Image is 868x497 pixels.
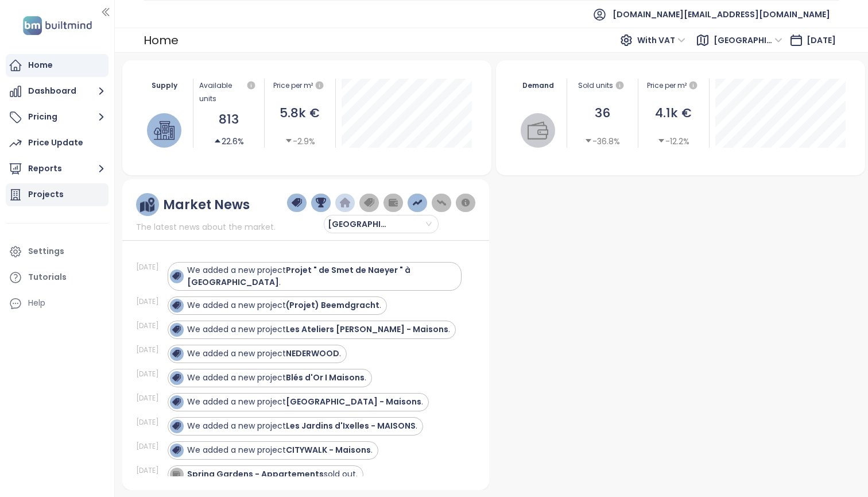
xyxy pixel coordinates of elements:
div: We added a new project . [187,299,381,311]
button: Dashboard [6,80,108,103]
div: Home [144,30,179,51]
span: With VAT [637,32,685,49]
div: We added a new project . [187,444,373,456]
span: Brussels [714,32,782,49]
div: 36 [573,103,632,124]
div: [DATE] [136,369,165,379]
span: caret-down [584,137,592,145]
div: Price per m² [273,79,313,93]
strong: [GEOGRAPHIC_DATA] - Maisons [286,396,421,407]
img: icon [172,398,180,406]
button: Reports [6,157,108,180]
img: price-tag-grey.png [364,198,374,208]
div: 22.6% [214,135,244,148]
img: icon [172,373,180,382]
div: Price Update [28,136,83,150]
div: Tutorials [28,270,67,284]
img: icon [172,272,180,280]
strong: (Projet) Beemdgracht [286,299,379,311]
img: icon [172,301,180,309]
div: We added a new project . [187,323,450,336]
div: Supply [142,79,187,92]
strong: Spring Gardens - Appartements [187,468,324,480]
div: Price per m² [644,79,703,93]
strong: Les Jardins d'Ixelles - MAISONS [286,420,416,431]
div: Available units [199,79,258,105]
div: [DATE] [136,296,165,307]
span: [DOMAIN_NAME][EMAIL_ADDRESS][DOMAIN_NAME] [613,1,830,28]
div: -36.8% [584,135,620,148]
img: wallet-dark-grey.png [388,198,398,208]
span: [DATE] [807,34,836,46]
div: Settings [28,244,64,259]
img: trophy-dark-blue.png [316,198,326,208]
div: -12.2% [657,135,689,148]
strong: NEDERWOOD [286,348,339,359]
span: caret-down [285,137,293,145]
a: Settings [6,240,108,263]
img: icon [172,470,180,478]
div: Demand [516,79,561,92]
div: [DATE] [136,417,165,427]
div: [DATE] [136,465,165,476]
img: icon [172,349,180,357]
div: Sold units [573,79,632,93]
img: home-dark-blue.png [340,198,350,208]
div: 4.1k € [644,103,703,124]
img: price-decreases.png [436,198,447,208]
div: We added a new project . [187,372,366,384]
div: Market News [163,198,250,212]
img: house [154,120,175,141]
div: We added a new project . [187,396,423,408]
img: logo [20,14,95,37]
strong: Blés d'Or I Maisons [286,372,365,383]
div: We added a new project . [187,264,456,288]
img: information-circle.png [460,198,471,208]
div: -2.9% [285,135,315,148]
div: [DATE] [136,321,165,331]
strong: CITYWALK - Maisons [286,444,371,456]
a: Price Update [6,132,108,155]
a: Projects [6,183,108,206]
img: icon [172,446,180,454]
div: 813 [199,110,258,130]
img: icon [172,325,180,333]
div: We added a new project . [187,348,341,360]
div: Help [6,292,108,315]
div: Help [28,296,45,310]
div: 5.8k € [270,103,330,124]
div: Projects [28,187,64,202]
img: ruler [140,198,154,212]
strong: Les Ateliers [PERSON_NAME] - Maisons [286,323,448,335]
span: Brussels [328,215,397,233]
div: [DATE] [136,441,165,452]
span: The latest news about the market. [136,221,276,233]
img: icon [172,422,180,430]
img: price-increases.png [412,198,423,208]
div: We added a new project . [187,420,417,432]
div: [DATE] [136,345,165,355]
div: sold out. [187,468,358,480]
span: caret-down [657,137,665,145]
a: Home [6,54,108,77]
div: [DATE] [136,262,165,272]
button: Pricing [6,106,108,129]
strong: Projet " de Smet de Naeyer " à [GEOGRAPHIC_DATA] [187,264,410,288]
div: Home [28,58,53,72]
img: price-tag-dark-blue.png [292,198,302,208]
div: [DATE] [136,393,165,403]
a: Tutorials [6,266,108,289]
img: wallet [528,120,548,141]
span: caret-up [214,137,222,145]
